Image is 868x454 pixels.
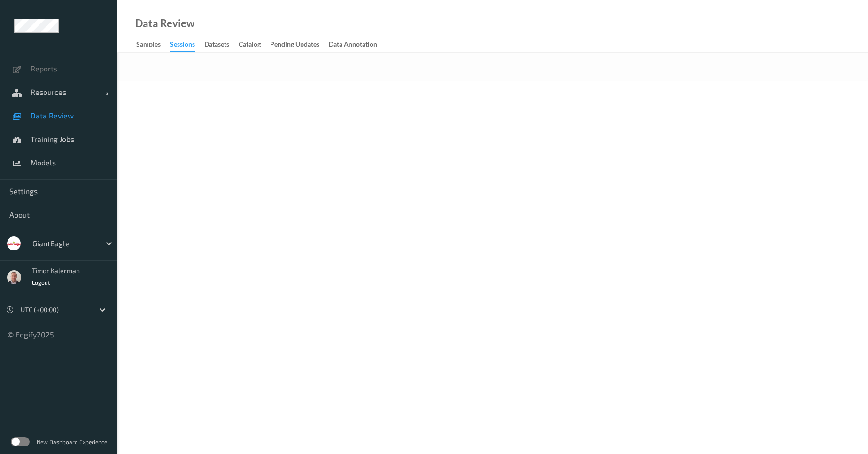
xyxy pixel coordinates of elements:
[204,38,239,51] a: Datasets
[135,19,194,28] div: Data Review
[136,38,170,51] a: Samples
[270,38,329,51] a: Pending Updates
[329,39,377,51] div: Data Annotation
[329,38,387,51] a: Data Annotation
[239,38,270,51] a: Catalog
[170,39,195,52] div: Sessions
[239,39,261,51] div: Catalog
[270,39,319,51] div: Pending Updates
[170,38,204,52] a: Sessions
[136,39,161,51] div: Samples
[204,39,229,51] div: Datasets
